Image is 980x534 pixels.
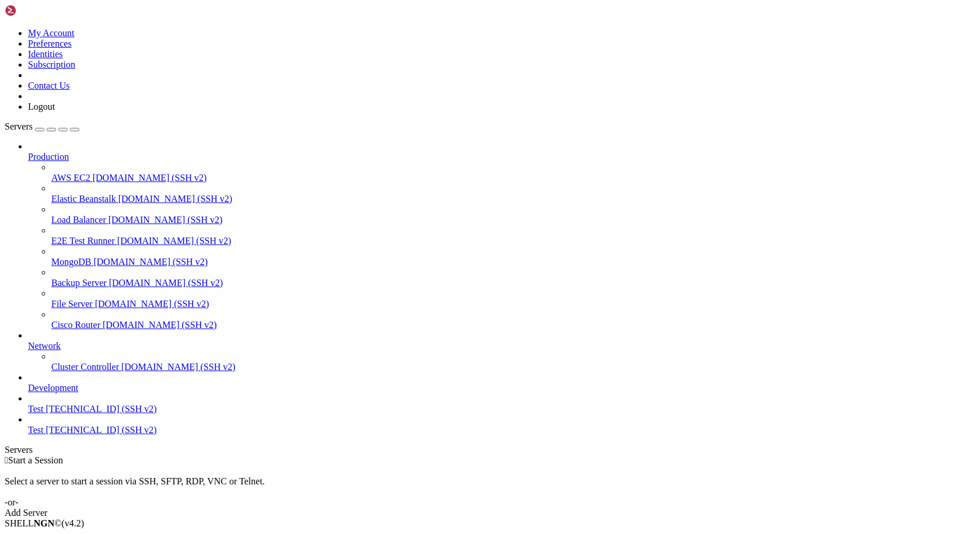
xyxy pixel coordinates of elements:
[118,194,233,204] span: [DOMAIN_NAME] (SSH v2)
[51,309,975,330] li: Cisco Router [DOMAIN_NAME] (SSH v2)
[121,362,236,372] span: [DOMAIN_NAME] (SSH v2)
[45,404,156,414] span: [TECHNICAL_ID] (SSH v2)
[51,257,975,267] a: MongoDB [DOMAIN_NAME] (SSH v2)
[28,383,78,393] span: Development
[28,372,975,393] li: Development
[51,257,91,267] span: MongoDB
[51,204,975,225] li: Load Balancer [DOMAIN_NAME] (SSH v2)
[28,425,43,435] span: Test
[28,49,63,59] a: Identities
[62,518,85,528] span: 4.2.0
[5,455,8,465] span: 
[51,278,975,288] a: Backup Server [DOMAIN_NAME] (SSH v2)
[28,404,43,414] span: Test
[5,508,975,518] div: Add Server
[28,39,72,48] a: Preferences
[51,173,975,183] a: AWS EC2 [DOMAIN_NAME] (SSH v2)
[28,60,75,69] a: Subscription
[93,173,207,183] span: [DOMAIN_NAME] (SSH v2)
[108,215,223,225] span: [DOMAIN_NAME] (SSH v2)
[5,121,33,131] span: Servers
[51,267,975,288] li: Backup Server [DOMAIN_NAME] (SSH v2)
[51,183,975,204] li: Elastic Beanstalk [DOMAIN_NAME] (SSH v2)
[28,393,975,414] li: Test [TECHNICAL_ID] (SSH v2)
[5,121,79,131] a: Servers
[28,383,975,393] a: Development
[28,404,975,414] a: Test [TECHNICAL_ID] (SSH v2)
[5,445,975,455] div: Servers
[51,320,975,330] a: Cisco Router [DOMAIN_NAME] (SSH v2)
[117,236,232,246] span: [DOMAIN_NAME] (SSH v2)
[51,215,975,225] a: Load Balancer [DOMAIN_NAME] (SSH v2)
[51,362,119,372] span: Cluster Controller
[8,455,63,465] span: Start a Session
[28,102,55,111] a: Logout
[51,351,975,372] li: Cluster Controller [DOMAIN_NAME] (SSH v2)
[51,288,975,309] li: File Server [DOMAIN_NAME] (SSH v2)
[51,299,93,309] span: File Server
[51,278,107,288] span: Backup Server
[28,152,69,162] span: Production
[109,278,223,288] span: [DOMAIN_NAME] (SSH v2)
[51,225,975,246] li: E2E Test Runner [DOMAIN_NAME] (SSH v2)
[95,299,209,309] span: [DOMAIN_NAME] (SSH v2)
[28,141,975,330] li: Production
[45,425,156,435] span: [TECHNICAL_ID] (SSH v2)
[51,362,975,372] a: Cluster Controller [DOMAIN_NAME] (SSH v2)
[51,215,106,225] span: Load Balancer
[28,28,75,38] a: My Account
[103,320,217,330] span: [DOMAIN_NAME] (SSH v2)
[28,414,975,435] li: Test [TECHNICAL_ID] (SSH v2)
[5,518,84,528] span: SHELL ©
[34,518,55,528] b: NGN
[51,246,975,267] li: MongoDB [DOMAIN_NAME] (SSH v2)
[5,5,72,16] img: Shellngn
[28,81,70,90] a: Contact Us
[28,425,975,435] a: Test [TECHNICAL_ID] (SSH v2)
[93,257,208,267] span: [DOMAIN_NAME] (SSH v2)
[51,236,975,246] a: E2E Test Runner [DOMAIN_NAME] (SSH v2)
[28,341,975,351] a: Network
[51,236,115,246] span: E2E Test Runner
[51,162,975,183] li: AWS EC2 [DOMAIN_NAME] (SSH v2)
[28,330,975,372] li: Network
[51,194,975,204] a: Elastic Beanstalk [DOMAIN_NAME] (SSH v2)
[5,466,975,508] div: Select a server to start a session via SSH, SFTP, RDP, VNC or Telnet. -or-
[51,173,90,183] span: AWS EC2
[51,299,975,309] a: File Server [DOMAIN_NAME] (SSH v2)
[51,194,116,204] span: Elastic Beanstalk
[28,341,61,351] span: Network
[28,152,975,162] a: Production
[51,320,100,330] span: Cisco Router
